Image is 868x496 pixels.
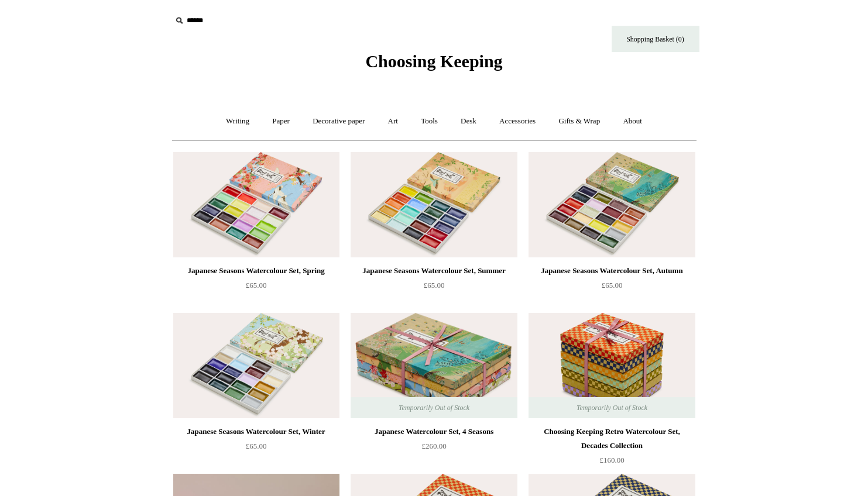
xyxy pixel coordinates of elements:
[176,425,337,439] div: Japanese Seasons Watercolour Set, Winter
[450,106,487,137] a: Desk
[529,264,695,312] a: Japanese Seasons Watercolour Set, Autumn £65.00
[246,281,267,290] span: £65.00
[602,281,623,290] span: £65.00
[565,397,659,418] span: Temporarily Out of Stock
[351,264,517,312] a: Japanese Seasons Watercolour Set, Summer £65.00
[351,313,517,418] img: Japanese Watercolour Set, 4 Seasons
[529,152,695,257] img: Japanese Seasons Watercolour Set, Autumn
[531,264,692,278] div: Japanese Seasons Watercolour Set, Autumn
[529,313,695,418] img: Choosing Keeping Retro Watercolour Set, Decades Collection
[365,61,502,69] a: Choosing Keeping
[246,442,267,450] span: £65.00
[410,106,448,137] a: Tools
[173,313,339,418] a: Japanese Seasons Watercolour Set, Winter Japanese Seasons Watercolour Set, Winter
[173,152,339,257] img: Japanese Seasons Watercolour Set, Spring
[612,26,699,52] a: Shopping Basket (0)
[378,106,409,137] a: Art
[529,425,695,473] a: Choosing Keeping Retro Watercolour Set, Decades Collection £160.00
[421,442,446,450] span: £260.00
[173,313,339,418] img: Japanese Seasons Watercolour Set, Winter
[599,456,624,464] span: £160.00
[215,106,260,137] a: Writing
[612,106,653,137] a: About
[489,106,546,137] a: Accessories
[173,152,339,257] a: Japanese Seasons Watercolour Set, Spring Japanese Seasons Watercolour Set, Spring
[176,264,337,278] div: Japanese Seasons Watercolour Set, Spring
[354,264,514,278] div: Japanese Seasons Watercolour Set, Summer
[424,281,445,290] span: £65.00
[387,397,481,418] span: Temporarily Out of Stock
[262,106,300,137] a: Paper
[351,152,517,257] a: Japanese Seasons Watercolour Set, Summer Japanese Seasons Watercolour Set, Summer
[302,106,375,137] a: Decorative paper
[531,425,692,453] div: Choosing Keeping Retro Watercolour Set, Decades Collection
[351,152,517,257] img: Japanese Seasons Watercolour Set, Summer
[529,313,695,418] a: Choosing Keeping Retro Watercolour Set, Decades Collection Choosing Keeping Retro Watercolour Set...
[529,152,695,257] a: Japanese Seasons Watercolour Set, Autumn Japanese Seasons Watercolour Set, Autumn
[351,425,517,473] a: Japanese Watercolour Set, 4 Seasons £260.00
[173,264,339,312] a: Japanese Seasons Watercolour Set, Spring £65.00
[351,313,517,418] a: Japanese Watercolour Set, 4 Seasons Japanese Watercolour Set, 4 Seasons Temporarily Out of Stock
[354,425,514,439] div: Japanese Watercolour Set, 4 Seasons
[365,51,502,71] span: Choosing Keeping
[548,106,610,137] a: Gifts & Wrap
[173,425,339,473] a: Japanese Seasons Watercolour Set, Winter £65.00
